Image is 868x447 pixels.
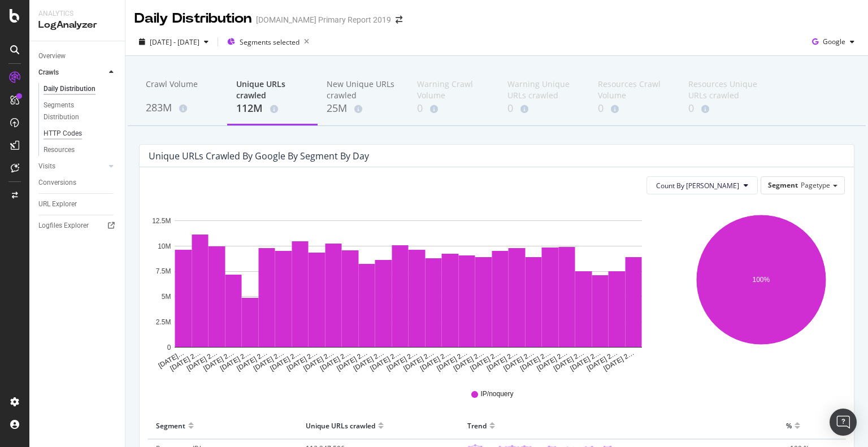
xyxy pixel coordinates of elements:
[830,409,857,436] div: Open Intercom Messenger
[598,79,670,101] div: Resources Crawl Volume
[38,67,106,79] a: Crawls
[753,276,770,284] text: 100%
[801,180,830,190] span: Pagetype
[38,177,117,189] a: Conversions
[167,344,171,351] text: 0
[236,101,309,116] div: 112M
[417,79,489,101] div: Warning Crawl Volume
[808,33,859,51] button: Google
[240,37,300,47] span: Segments selected
[306,416,375,435] div: Unique URLs crawled
[823,37,845,46] span: Google
[507,79,580,101] div: Warning Unique URLs crawled
[598,101,670,116] div: 0
[44,83,96,95] div: Daily Distribution
[467,416,487,435] div: Trend
[44,99,117,123] a: Segments Distribution
[480,389,513,399] span: IP/noquery
[38,50,117,62] a: Overview
[38,19,116,32] div: LogAnalyzer
[679,203,843,373] svg: A chart.
[150,37,199,47] span: [DATE] - [DATE]
[156,268,171,276] text: 7.5M
[38,198,117,210] a: URL Explorer
[656,181,739,190] span: Count By Day
[646,176,758,194] button: Count By [PERSON_NAME]
[38,198,77,210] div: URL Explorer
[396,16,402,24] div: arrow-right-arrow-left
[38,9,116,19] div: Analytics
[152,217,171,225] text: 12.5M
[38,160,55,172] div: Visits
[44,128,82,140] div: HTTP Codes
[162,293,171,301] text: 5M
[156,318,171,326] text: 2.5M
[507,101,580,116] div: 0
[417,101,489,116] div: 0
[768,180,798,190] span: Segment
[223,33,314,51] button: Segments selected
[327,79,399,101] div: New Unique URLs crawled
[38,220,117,232] a: Logfiles Explorer
[44,83,117,95] a: Daily Distribution
[44,144,117,156] a: Resources
[134,33,213,51] button: [DATE] - [DATE]
[44,99,106,123] div: Segments Distribution
[158,242,171,250] text: 10M
[38,220,89,232] div: Logfiles Explorer
[38,177,76,189] div: Conversions
[38,67,59,79] div: Crawls
[256,14,391,25] div: [DOMAIN_NAME] Primary Report 2019
[146,101,218,115] div: 283M
[44,128,117,140] a: HTTP Codes
[688,101,761,116] div: 0
[146,79,218,100] div: Crawl Volume
[149,203,668,373] svg: A chart.
[134,9,251,28] div: Daily Distribution
[688,79,761,101] div: Resources Unique URLs crawled
[327,101,399,116] div: 25M
[156,416,185,435] div: Segment
[786,416,792,435] div: %
[236,79,309,101] div: Unique URLs crawled
[149,150,369,162] div: Unique URLs crawled by google by Segment by Day
[38,160,106,172] a: Visits
[44,144,75,156] div: Resources
[38,50,66,62] div: Overview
